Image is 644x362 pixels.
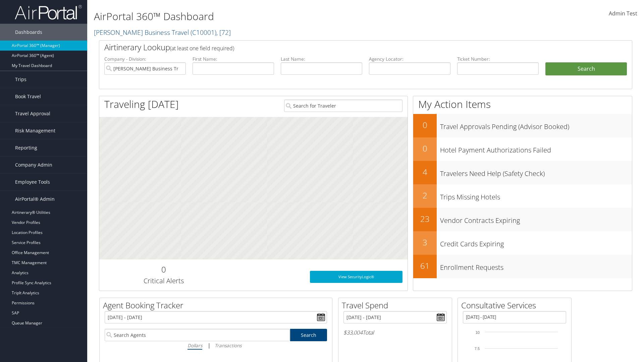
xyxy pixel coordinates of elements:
h1: My Action Items [413,97,632,111]
span: , [ 72 ] [216,28,231,37]
h1: Traveling [DATE] [104,97,179,111]
a: 4Travelers Need Help (Safety Check) [413,161,632,184]
h2: 0 [413,119,437,131]
img: airportal-logo.png [15,4,82,20]
h2: Travel Spend [342,300,452,311]
span: Travel Approval [15,105,50,122]
h2: Agent Booking Tracker [103,300,332,311]
tspan: 10 [476,330,480,335]
a: 0Hotel Payment Authorizations Failed [413,137,632,161]
span: Trips [15,71,26,88]
span: ( C10001 ) [191,28,216,37]
span: Reporting [15,139,37,156]
span: Book Travel [15,88,41,105]
label: Last Name: [281,56,362,62]
label: First Name: [193,56,274,62]
a: 2Trips Missing Hotels [413,184,632,208]
a: 3Credit Cards Expiring [413,231,632,255]
h2: 23 [413,213,437,225]
h3: Critical Alerts [104,276,223,286]
input: Search for Traveler [284,100,402,112]
span: Risk Management [15,122,55,139]
span: Admin Test [609,10,637,17]
h3: Vendor Contracts Expiring [440,213,632,225]
h2: 61 [413,260,437,271]
button: Search [545,62,627,76]
h3: Travel Approvals Pending (Advisor Booked) [440,119,632,131]
h2: 3 [413,237,437,248]
h3: Credit Cards Expiring [440,236,632,249]
span: Employee Tools [15,174,50,190]
h2: Consultative Services [461,300,571,311]
a: 61Enrollment Requests [413,255,632,278]
h3: Hotel Payment Authorizations Failed [440,142,632,155]
span: Dashboards [15,24,42,41]
div: | [105,341,327,350]
a: View SecurityLogic® [310,271,402,283]
a: Search [290,329,327,341]
h3: Travelers Need Help (Safety Check) [440,166,632,178]
h2: 2 [413,190,437,201]
span: (at least one field required) [170,45,234,52]
i: Transactions [215,342,241,349]
a: Admin Test [609,3,637,24]
h2: 0 [104,264,223,275]
a: 23Vendor Contracts Expiring [413,208,632,231]
h2: 4 [413,166,437,178]
span: AirPortal® Admin [15,191,55,207]
label: Agency Locator: [369,56,450,62]
i: Dollars [187,342,202,349]
h2: 0 [413,143,437,154]
h2: Airtinerary Lookup [104,42,583,53]
h3: Trips Missing Hotels [440,189,632,202]
a: [PERSON_NAME] Business Travel [94,28,231,37]
input: Search Agents [105,329,290,341]
span: $33,004 [343,329,363,336]
h6: Total [343,329,447,336]
span: Company Admin [15,157,52,173]
h3: Enrollment Requests [440,259,632,272]
tspan: 7.5 [475,347,480,351]
h1: AirPortal 360™ Dashboard [94,9,456,23]
a: 0Travel Approvals Pending (Advisor Booked) [413,114,632,137]
label: Ticket Number: [457,56,539,62]
label: Company - Division: [104,56,186,62]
